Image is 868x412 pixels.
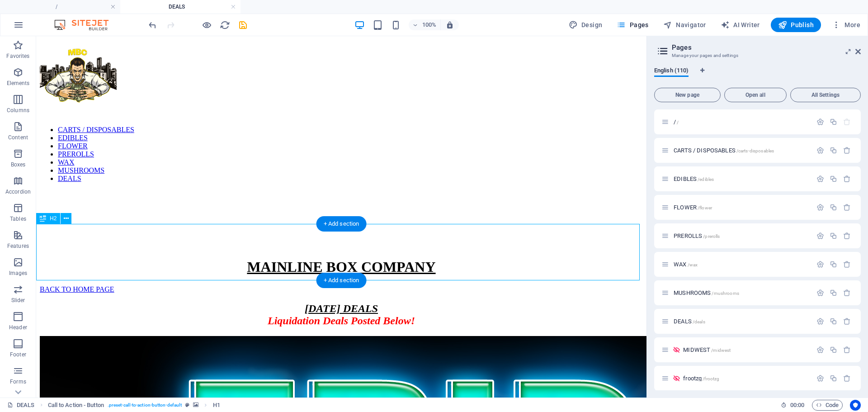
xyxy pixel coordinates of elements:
div: PREROLLS/prerolls [671,233,812,239]
button: reload [219,19,230,30]
span: H2 [50,216,57,221]
div: Settings [816,317,824,325]
p: Forms [10,378,26,385]
h4: DEALS [120,2,241,12]
p: Slider [11,297,25,304]
div: Settings [816,346,824,354]
div: Duplicate [830,317,837,325]
img: Editor Logo [52,19,120,30]
span: New page [658,92,717,98]
div: Settings [816,147,824,154]
div: + Add section [316,216,367,232]
div: + Add section [316,273,367,288]
div: Remove [843,232,851,240]
div: Remove [843,204,851,211]
div: Duplicate [830,175,837,183]
span: More [832,20,860,29]
span: Open all [728,92,783,98]
p: Columns [7,107,29,114]
div: Duplicate [830,118,837,126]
div: Settings [816,204,824,211]
p: Elements [7,80,30,87]
div: MUSHROOMS/mushrooms [671,290,812,296]
div: Duplicate [830,260,837,268]
div: Duplicate [830,346,837,354]
span: Pages [617,20,648,29]
div: Remove [843,346,851,354]
span: / [677,120,679,125]
span: Click to open page [674,147,774,154]
span: Click to open page [674,232,720,239]
span: Publish [778,20,814,29]
button: Pages [613,18,652,32]
div: Duplicate [830,232,837,240]
div: DEALS/deals [671,318,812,324]
div: MIDWEST/midwest [680,347,812,353]
p: Header [9,324,27,331]
div: Settings [816,289,824,297]
p: Features [7,242,29,250]
p: Favorites [6,52,29,60]
span: /midwest [711,348,731,353]
i: Reload page [220,20,230,30]
div: Remove [843,289,851,297]
div: Duplicate [830,147,837,154]
div: Design (Ctrl+Alt+Y) [565,18,606,32]
span: English (110) [654,65,689,78]
span: /wax [688,262,698,267]
span: Design [569,20,603,29]
div: FLOWER/flower [671,204,812,210]
span: . preset-call-to-action-button-default [108,400,182,411]
i: This element is a customizable preset [185,403,189,407]
button: All Settings [790,88,861,102]
span: AI Writer [721,20,760,29]
p: Boxes [11,161,26,168]
p: Tables [10,215,26,223]
span: /deals [693,319,705,324]
div: Settings [816,232,824,240]
h3: Manage your pages and settings [672,52,843,60]
span: /edibles [698,177,714,182]
button: New page [654,88,721,102]
span: /prerolls [703,234,720,239]
button: More [828,18,864,32]
nav: breadcrumb [48,400,220,411]
i: Undo: Change image (Ctrl+Z) [147,20,158,30]
span: MUSHROOMS [674,289,739,296]
div: The startpage cannot be deleted [843,118,851,126]
span: WAX [674,261,698,268]
span: /frootzg [703,376,719,381]
a: Click to cancel selection. Double-click to open Pages [7,400,35,411]
div: WAX/wax [671,261,812,267]
i: On resize automatically adjust zoom level to fit chosen device. [446,21,454,29]
button: Publish [771,18,821,32]
span: Click to select. Double-click to edit [48,400,104,411]
button: Navigator [660,18,710,32]
div: Remove [843,175,851,183]
button: 100% [409,19,441,30]
button: Design [565,18,606,32]
i: Save (Ctrl+S) [238,20,248,30]
div: EDIBLES/edibles [671,176,812,182]
button: Click here to leave preview mode and continue editing [201,19,212,30]
span: Click to open page [683,375,719,382]
p: Footer [10,351,26,358]
button: AI Writer [717,18,764,32]
span: /carts-disposables [736,148,774,153]
span: /flower [698,205,712,210]
span: Click to open page [683,346,731,353]
span: Click to open page [674,204,712,211]
span: : [797,402,798,408]
span: Navigator [663,20,706,29]
p: Images [9,270,28,277]
span: /mushrooms [712,291,739,296]
div: // [671,119,812,125]
span: Click to open page [674,175,714,182]
p: Accordion [5,188,31,195]
div: frootzg/frootzg [680,375,812,381]
h6: Session time [781,400,805,411]
div: Language Tabs [654,67,861,84]
div: Remove [843,260,851,268]
button: undo [147,19,158,30]
h2: Pages [672,43,861,52]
